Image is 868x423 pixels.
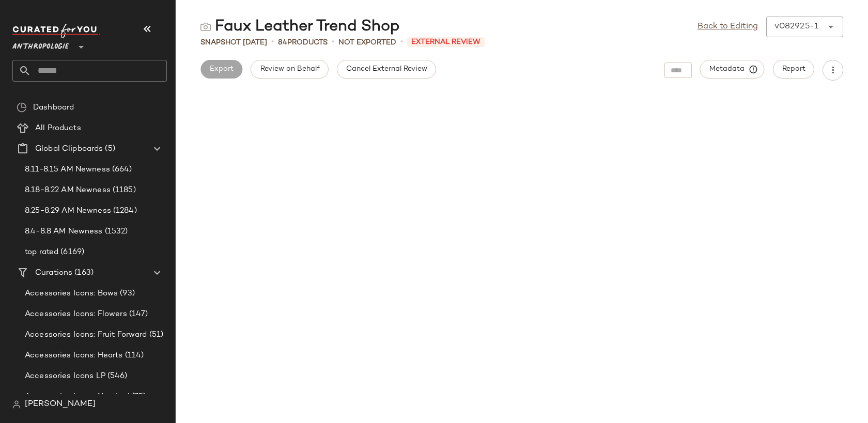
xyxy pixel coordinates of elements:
[200,17,400,37] div: Faux Leather Trend Shop
[105,370,128,382] span: (546)
[200,37,267,48] span: Snapshot [DATE]
[332,36,334,49] span: •
[782,65,805,73] span: Report
[118,288,135,300] span: (93)
[72,267,94,279] span: (163)
[698,21,758,33] a: Back to Editing
[337,60,436,79] button: Cancel External Review
[25,184,111,196] span: 8.18-8.22 AM Newness
[251,60,328,79] button: Review on Behalf
[709,65,756,74] span: Metadata
[700,60,765,79] button: Metadata
[25,226,103,238] span: 8.4-8.8 AM Newness
[25,350,123,362] span: Accessories Icons: Hearts
[346,65,427,73] span: Cancel External Review
[12,24,100,38] img: cfy_white_logo.C9jOOHJF.svg
[35,122,81,134] span: All Products
[17,102,27,113] img: svg%3e
[123,350,144,362] span: (114)
[25,398,96,411] span: [PERSON_NAME]
[25,246,58,258] span: top rated
[25,391,130,403] span: Accessories Icons: Nautical
[25,288,118,300] span: Accessories Icons: Bows
[12,35,69,54] span: Anthropologie
[278,39,287,46] span: 84
[111,184,136,196] span: (1185)
[33,102,74,114] span: Dashboard
[278,37,328,48] div: Products
[200,22,211,32] img: svg%3e
[25,164,110,176] span: 8.11-8.15 AM Newness
[35,143,103,155] span: Global Clipboards
[130,391,146,403] span: (75)
[103,226,128,238] span: (1532)
[147,329,164,341] span: (51)
[58,246,84,258] span: (6169)
[103,143,115,155] span: (5)
[400,36,403,49] span: •
[127,308,148,320] span: (147)
[407,37,485,47] span: External Review
[25,370,105,382] span: Accessories Icons LP
[25,205,111,217] span: 8.25-8.29 AM Newness
[12,400,21,409] img: svg%3e
[271,36,274,49] span: •
[259,65,319,73] span: Review on Behalf
[773,60,814,79] button: Report
[111,205,137,217] span: (1284)
[25,308,127,320] span: Accessories Icons: Flowers
[25,329,147,341] span: Accessories Icons: Fruit Forward
[338,37,396,48] span: Not Exported
[35,267,72,279] span: Curations
[774,21,818,33] div: v082925-1
[110,164,132,176] span: (664)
